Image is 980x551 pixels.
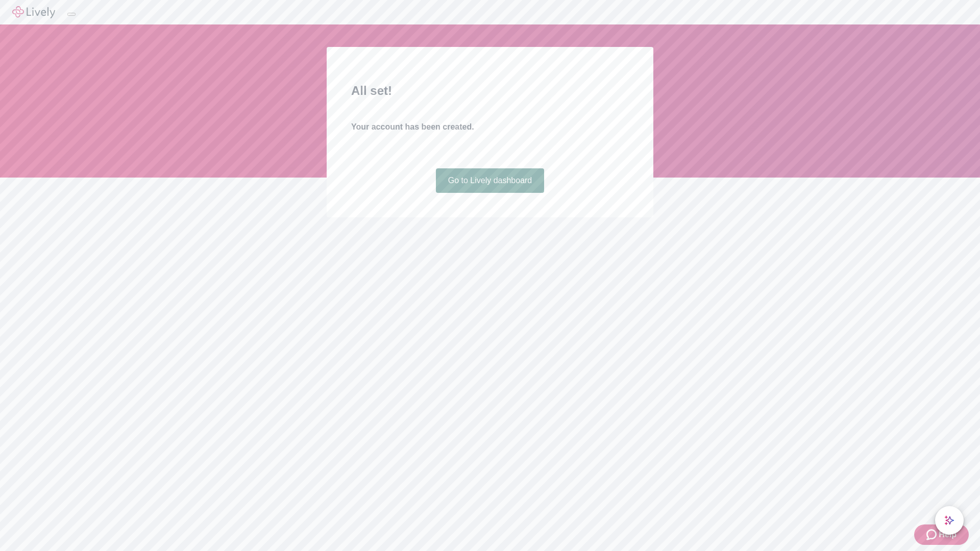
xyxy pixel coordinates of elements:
[351,121,629,133] h4: Your account has been created.
[935,506,964,535] button: chat
[67,13,76,16] button: Log out
[926,529,939,541] svg: Zendesk support icon
[914,524,969,545] button: Zendesk support iconHelp
[12,6,55,18] img: Lively
[939,529,957,541] span: Help
[944,515,954,525] svg: Lively AI Assistant
[436,168,545,193] a: Go to Lively dashboard
[351,82,629,100] h2: All set!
